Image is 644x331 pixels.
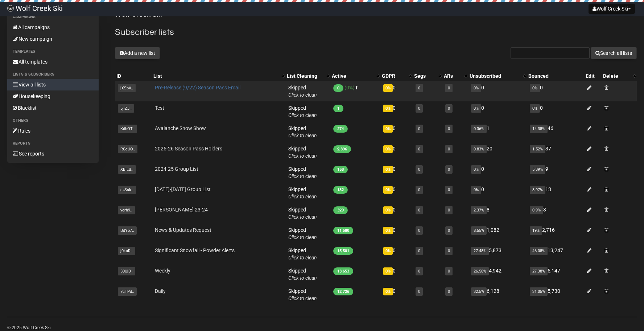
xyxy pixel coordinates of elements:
[7,148,99,160] a: See reports
[468,81,527,101] td: 0
[418,228,420,233] a: 0
[288,153,317,159] a: Click to clean
[448,249,450,253] a: 0
[380,162,413,183] td: 0
[116,72,150,80] div: ID
[288,275,317,281] a: Click to clean
[530,287,548,296] span: 31.05%
[448,208,450,213] a: 0
[7,56,99,68] a: All templates
[380,264,413,284] td: 0
[527,81,584,101] td: 0
[115,26,637,39] h2: Subscriber lists
[448,86,450,90] a: 0
[288,112,317,118] a: Click to clean
[527,142,584,162] td: 37
[471,206,487,214] span: 2.37%
[7,5,14,12] img: b8a1e34ad8b70b86f908001b9dc56f97
[471,287,487,296] span: 32.5%
[287,72,323,80] div: List Cleaning
[382,72,405,80] div: GDPR
[418,208,420,213] a: 0
[468,162,527,183] td: 0
[153,72,278,80] div: List
[468,284,527,305] td: 6,128
[288,268,317,281] span: Skipped
[333,267,353,275] span: 13,653
[333,145,351,153] span: 2,396
[7,125,99,137] a: Rules
[470,72,520,80] div: Unsubscribed
[471,125,487,133] span: 0.36%
[356,85,362,91] img: loader-dark.gif
[380,101,413,122] td: 0
[383,105,393,112] span: 0%
[468,142,527,162] td: 20
[418,269,420,274] a: 0
[333,125,348,133] span: 274
[288,92,317,98] a: Click to clean
[528,72,583,80] div: Bounced
[7,139,99,148] li: Reports
[602,71,637,81] th: Delete: No sort applied, activate to apply an ascending sort
[418,106,420,111] a: 0
[471,226,487,235] span: 8.55%
[418,126,420,131] a: 0
[468,264,527,284] td: 4,942
[383,186,393,194] span: 0%
[333,84,343,92] span: 0
[288,85,317,98] span: Skipped
[530,104,540,113] span: 0%
[155,268,170,274] a: Weekly
[155,125,206,131] a: Avalanche Snow Show
[530,267,548,275] span: 27.38%
[7,90,99,102] a: Housekeeping
[527,244,584,264] td: 13,247
[332,72,373,80] div: Active
[383,247,393,255] span: 0%
[418,147,420,152] a: 0
[7,21,99,33] a: All campaigns
[7,116,99,125] li: Others
[413,71,442,81] th: Segs: No sort applied, activate to apply an ascending sort
[448,167,450,172] a: 0
[468,101,527,122] td: 0
[155,247,235,253] a: Significant Snowfall - Powder Alerts
[383,288,393,295] span: 0%
[468,183,527,203] td: 0
[448,147,450,152] a: 0
[530,186,545,194] span: 8.97%
[7,47,99,56] li: Templates
[471,104,481,113] span: 0%
[333,186,348,194] span: 132
[448,187,450,192] a: 0
[118,186,136,194] span: szSsk..
[118,226,137,235] span: BdYo7..
[288,295,317,301] a: Click to clean
[333,105,343,112] span: 1
[118,247,135,255] span: j0kaR..
[418,249,420,253] a: 0
[471,165,481,174] span: 0%
[288,105,317,118] span: Skipped
[589,4,635,14] button: Wolf Creek Ski
[118,206,135,214] span: vorh9..
[333,227,353,234] span: 11,580
[584,71,602,81] th: Edit: No sort applied, sorting is disabled
[383,166,393,173] span: 0%
[155,166,198,172] a: 2024-25 Group List
[155,227,211,233] a: News & Updates Request
[115,71,152,81] th: ID: No sort applied, sorting is disabled
[118,84,136,92] span: jXSbV..
[383,125,393,133] span: 0%
[288,146,317,159] span: Skipped
[383,145,393,153] span: 0%
[155,85,240,90] a: Pre-Release (9/22) Season Pass Email
[7,79,99,90] a: View all lists
[380,183,413,203] td: 0
[288,186,317,199] span: Skipped
[333,288,353,295] span: 12,726
[118,165,136,174] span: XBILB..
[155,146,222,152] a: 2025-26 Season Pass Holders
[468,203,527,223] td: 8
